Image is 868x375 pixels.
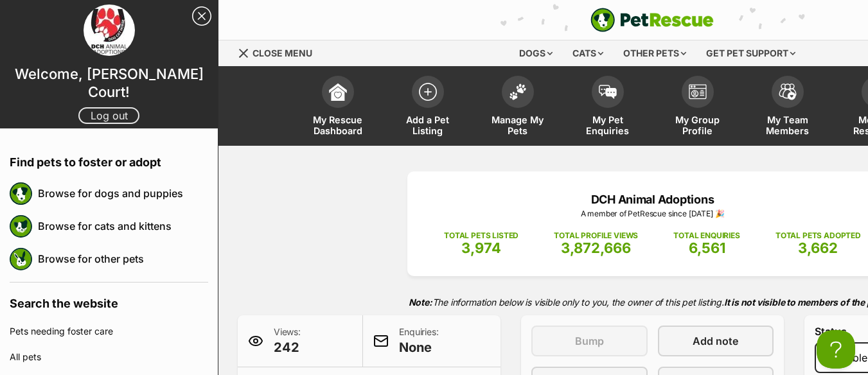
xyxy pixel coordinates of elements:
[78,107,139,124] a: Log out
[658,326,774,356] a: Add note
[693,333,738,349] span: Add note
[563,40,612,66] div: Cats
[38,180,208,207] a: Browse for dogs and puppies
[590,8,714,32] a: PetRescue
[575,333,604,349] span: Bump
[10,182,32,205] img: petrescue logo
[10,344,208,370] a: All pets
[409,297,432,308] strong: Note:
[489,114,547,136] span: Manage My Pets
[252,48,312,58] span: Close menu
[399,326,438,356] p: Enquiries:
[84,4,135,56] img: profile image
[309,114,367,136] span: My Rescue Dashboard
[399,114,457,136] span: Add a Pet Listing
[10,318,208,344] a: Pets needing foster care
[689,84,707,100] img: group-profile-icon-3fa3cf56718a62981997c0bc7e787c4b2cf8bcc04b72c1350f741eb67cf2f40e.svg
[743,69,833,146] a: My Team Members
[614,40,695,66] div: Other pets
[444,230,518,241] p: TOTAL PETS LISTED
[293,69,383,146] a: My Rescue Dashboard
[561,240,631,256] span: 3,872,666
[399,338,438,356] span: None
[10,141,208,177] h4: Find pets to foster or adopt
[10,283,208,318] h4: Search the website
[10,215,32,238] img: petrescue logo
[38,213,208,240] a: Browse for cats and kittens
[238,40,321,64] a: Menu
[509,83,527,100] img: manage-my-pets-icon-02211641906a0b7f246fdf0571729dbe1e7629f14944591b6c1af311fb30b64b.svg
[461,240,501,256] span: 3,974
[192,6,211,26] a: Close Sidebar
[817,330,855,369] iframe: Help Scout Beacon - Open
[579,114,637,136] span: My Pet Enquiries
[554,230,638,241] p: TOTAL PROFILE VIEWS
[419,83,437,101] img: add-pet-listing-icon-0afa8454b4691262ce3f59096e99ab1cd57d4a30225e0717b998d2c9b9846f56.svg
[689,240,725,256] span: 6,561
[38,245,208,272] a: Browse for other pets
[669,114,727,136] span: My Group Profile
[329,83,347,101] img: dashboard-icon-eb2f2d2d3e046f16d808141f083e7271f6b2e854fb5c12c21221c1fb7104beca.svg
[590,8,714,32] img: logo-e224e6f780fb5917bec1dbf3a21bbac754714ae5b6737aabdf751b685950b380.svg
[563,69,653,146] a: My Pet Enquiries
[697,40,804,66] div: Get pet support
[10,248,32,270] img: petrescue logo
[779,83,797,100] img: team-members-icon-5396bd8760b3fe7c0b43da4ab00e1e3bb1a5d9ba89233759b79545d2d3fc5d0d.svg
[673,230,740,241] p: TOTAL ENQUIRIES
[473,69,563,146] a: Manage My Pets
[274,338,301,356] span: 242
[653,69,743,146] a: My Group Profile
[759,114,817,136] span: My Team Members
[531,326,648,356] button: Bump
[599,85,617,99] img: pet-enquiries-icon-7e3ad2cf08bfb03b45e93fb7055b45f3efa6380592205ae92323e6603595dc1f.svg
[798,240,838,256] span: 3,662
[510,40,562,66] div: Dogs
[383,69,473,146] a: Add a Pet Listing
[775,230,861,241] p: TOTAL PETS ADOPTED
[274,326,301,356] p: Views:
